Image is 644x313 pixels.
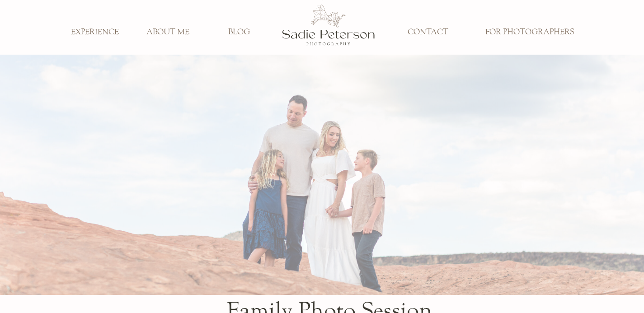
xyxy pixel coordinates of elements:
[209,28,269,37] a: BLOG
[398,28,458,37] a: CONTACT
[65,28,125,37] a: EXPERIENCE
[138,28,198,37] a: ABOUT ME
[479,28,581,37] a: FOR PHOTOGRAPHERS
